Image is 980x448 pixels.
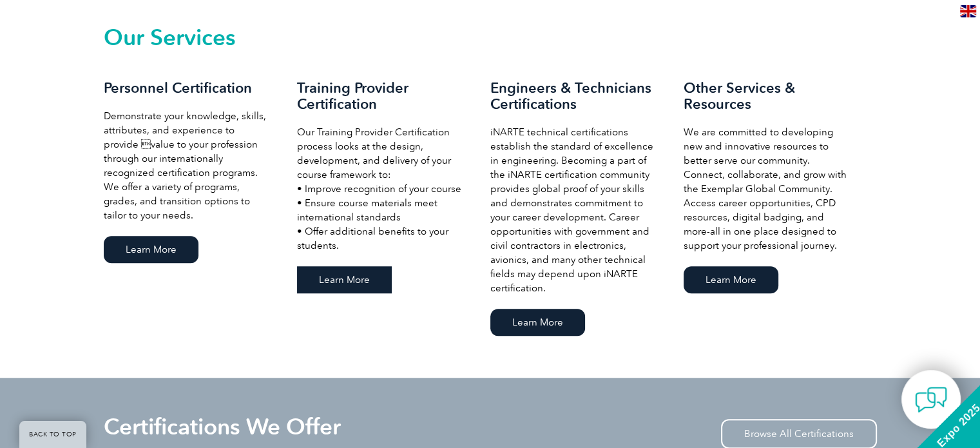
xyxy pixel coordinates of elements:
p: Demonstrate your knowledge, skills, attributes, and experience to provide value to your professi... [104,109,271,222]
p: We are committed to developing new and innovative resources to better serve our community. Connec... [684,125,851,253]
p: iNARTE technical certifications establish the standard of excellence in engineering. Becoming a p... [490,125,658,295]
a: Learn More [297,266,392,293]
p: Our Training Provider Certification process looks at the design, development, and delivery of you... [297,125,465,253]
img: en [960,5,976,17]
h2: Certifications We Offer [104,416,341,437]
h3: Personnel Certification [104,80,271,96]
a: Learn More [490,309,585,336]
a: BACK TO TOP [19,421,86,448]
h2: Our Services [104,27,877,48]
h3: Other Services & Resources [684,80,851,112]
h3: Training Provider Certification [297,80,465,112]
h3: Engineers & Technicians Certifications [490,80,658,112]
img: contact-chat.png [915,384,947,416]
a: Learn More [104,236,198,263]
a: Learn More [684,266,778,293]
